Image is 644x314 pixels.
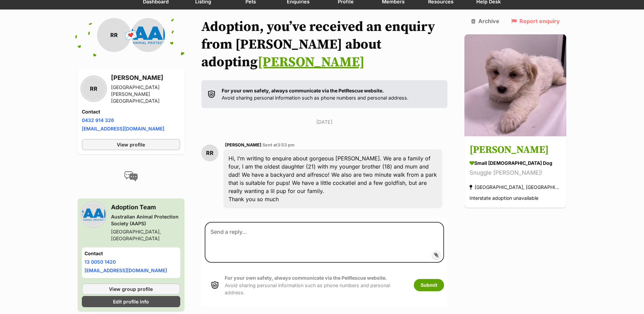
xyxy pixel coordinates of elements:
a: [EMAIL_ADDRESS][DOMAIN_NAME] [82,126,164,132]
a: View profile [82,139,180,150]
a: 0432 914 326 [82,117,114,123]
a: 13 0050 1420 [85,259,116,265]
div: Hi, I’m writing to enquire about gorgeous [PERSON_NAME]. We are a family of four, I am the oldest... [223,149,443,208]
span: 💌 [123,28,139,42]
p: Avoid sharing personal information such as phone numbers and personal address. [222,87,408,102]
span: View profile [117,141,145,148]
div: [GEOGRAPHIC_DATA][PERSON_NAME][GEOGRAPHIC_DATA] [111,84,180,104]
div: [GEOGRAPHIC_DATA], [GEOGRAPHIC_DATA] [111,228,180,242]
span: View group profile [109,285,153,293]
a: View group profile [82,283,180,295]
strong: For your own safety, always communicate via the PetRescue website. [222,88,384,93]
span: 3:53 pm [277,142,295,147]
span: Edit profile info [113,298,149,305]
span: [PERSON_NAME] [225,142,261,147]
h3: [PERSON_NAME] [111,73,180,83]
a: Archive [471,18,499,24]
a: Edit profile info [82,296,180,307]
span: Sent at [262,142,295,147]
div: small [DEMOGRAPHIC_DATA] Dog [470,160,561,167]
h1: Adoption, you’ve received an enquiry from [PERSON_NAME] about adopting [201,18,448,71]
a: [EMAIL_ADDRESS][DOMAIN_NAME] [85,267,167,273]
span: Interstate adoption unavailable [470,195,538,201]
img: Australian Animal Protection Society (AAPS) profile pic [131,18,165,52]
a: Report enquiry [511,18,560,24]
div: Australian Animal Protection Society (AAPS) [111,213,180,227]
div: RR [97,18,131,52]
div: RR [82,77,106,101]
a: [PERSON_NAME] small [DEMOGRAPHIC_DATA] Dog Snuggle [PERSON_NAME]! [GEOGRAPHIC_DATA], [GEOGRAPHIC_... [464,138,566,208]
h3: [PERSON_NAME] [470,143,561,158]
img: Australian Animal Protection Society (AAPS) profile pic [82,203,106,226]
div: RR [201,144,218,161]
button: Submit [414,279,444,291]
a: [PERSON_NAME] [258,54,365,71]
img: conversation-icon-4a6f8262b818ee0b60e3300018af0b2d0b884aa5de6e9bcb8d3d4eeb1a70a7c4.svg [124,171,138,181]
strong: For your own safety, always communicate via the PetRescue website. [225,275,387,281]
div: [GEOGRAPHIC_DATA], [GEOGRAPHIC_DATA] [470,183,561,192]
img: Winston [464,34,566,136]
h3: Adoption Team [111,203,180,212]
h4: Contact [85,250,178,257]
p: Avoid sharing personal information such as phone numbers and personal address. [225,274,407,296]
h4: Contact [82,108,180,115]
p: [DATE] [201,118,448,125]
div: Snuggle [PERSON_NAME]! [470,169,561,178]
